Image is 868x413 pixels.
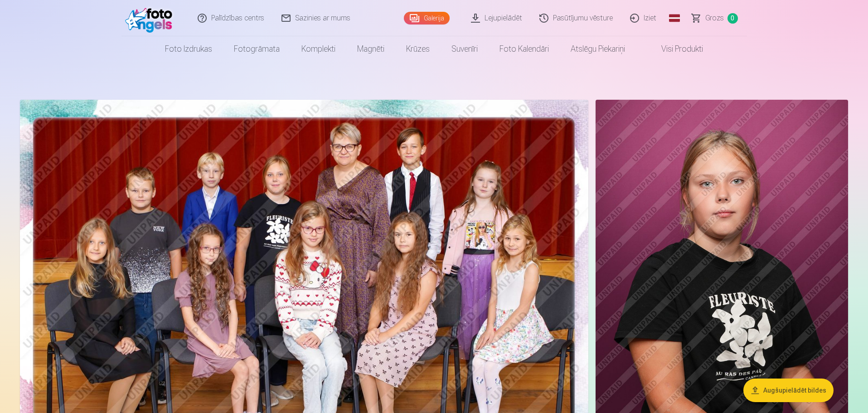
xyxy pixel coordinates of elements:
[560,36,636,62] a: Atslēgu piekariņi
[395,36,441,62] a: Krūzes
[125,4,177,33] img: /fa1
[404,12,450,24] a: Galerija
[154,36,223,62] a: Foto izdrukas
[346,36,395,62] a: Magnēti
[223,36,291,62] a: Fotogrāmata
[727,13,738,24] span: 0
[441,36,489,62] a: Suvenīri
[636,36,714,62] a: Visi produkti
[743,379,834,402] button: Augšupielādēt bildes
[291,36,346,62] a: Komplekti
[705,13,724,24] span: Grozs
[489,36,560,62] a: Foto kalendāri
